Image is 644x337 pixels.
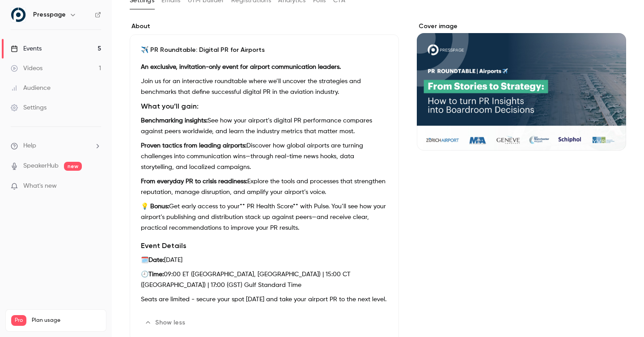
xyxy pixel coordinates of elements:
span: Plan usage [32,317,101,324]
label: About [130,22,399,31]
strong: Time: [148,271,164,278]
label: Cover image [417,22,626,31]
strong: From everyday PR to crisis readiness: [141,178,247,185]
span: Help [23,141,36,151]
p: Join us for an interactive roundtable where we’ll uncover the strategies and benchmarks that defi... [141,76,388,97]
iframe: Noticeable Trigger [90,182,101,190]
p: Seats are limited - secure your spot [DATE] and take your airport PR to the next level. [141,294,388,305]
div: Settings [11,103,47,112]
strong: Date: [148,257,164,263]
img: Presspage [11,8,25,22]
p: 🕘 09:00 ET ([GEOGRAPHIC_DATA], [GEOGRAPHIC_DATA]) | 15:00 CT ([GEOGRAPHIC_DATA]) | 17:00 (GST) Gu... [141,269,388,291]
div: Audience [11,84,51,93]
h3: Event Details [141,240,388,251]
h6: Presspage [33,10,66,19]
h3: What you’ll gain: [141,101,388,112]
span: new [64,162,82,171]
button: Show less [141,316,191,330]
p: ✈️ PR Roundtable: Digital PR for Airports [141,46,388,55]
p: Explore the tools and processes that strengthen reputation, manage disruption, and amplify your a... [141,176,388,198]
strong: 💡 Bonus: [141,203,169,210]
span: Pro [11,315,26,326]
span: What's new [23,181,57,191]
div: Videos [11,64,42,73]
strong: An exclusive, invitation-only event for airport communication leaders. [141,64,341,70]
li: help-dropdown-opener [11,141,101,151]
div: Events [11,44,42,53]
strong: Benchmarking insights: [141,118,208,124]
p: Discover how global airports are turning challenges into communication wins—through real-time new... [141,140,388,173]
p: See how your airport’s digital PR performance compares against peers worldwide, and learn the ind... [141,115,388,137]
p: Get early access to your** PR Health Score** with Pulse. You’ll see how your airport’s publishing... [141,201,388,233]
strong: Proven tactics from leading airports: [141,143,246,149]
a: SpeakerHub [23,161,59,171]
section: Cover image [417,22,626,151]
p: 🗓️ [DATE] [141,255,388,265]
